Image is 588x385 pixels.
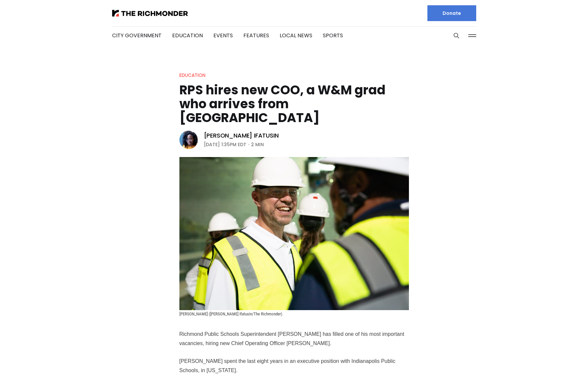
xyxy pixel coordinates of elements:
[204,141,246,148] time: [DATE] 1:35PM EDT
[280,32,312,39] a: Local News
[243,32,269,39] a: Features
[451,31,461,41] button: Search this site
[179,131,198,149] img: Victoria A. Ifatusin
[172,32,203,39] a: Education
[179,311,282,316] span: [PERSON_NAME] ([PERSON_NAME] Ifatusin/The Richmonder)
[213,32,233,39] a: Events
[204,132,279,140] a: [PERSON_NAME] Ifatusin
[179,157,409,310] img: RPS hires new COO, a W&M grad who arrives from Indianapolis
[112,32,162,39] a: City Government
[179,357,409,375] p: [PERSON_NAME] spent the last eight years in an executive position with Indianapolis Public School...
[251,141,264,148] span: 2 min
[553,353,588,385] iframe: portal-trigger
[179,72,205,79] a: Education
[427,5,476,21] a: Donate
[179,330,409,348] p: Richmond Public Schools Superintendent [PERSON_NAME] has filled one of his most important vacanci...
[179,83,409,125] h1: RPS hires new COO, a W&M grad who arrives from [GEOGRAPHIC_DATA]
[323,32,343,39] a: Sports
[112,10,188,16] img: The Richmonder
